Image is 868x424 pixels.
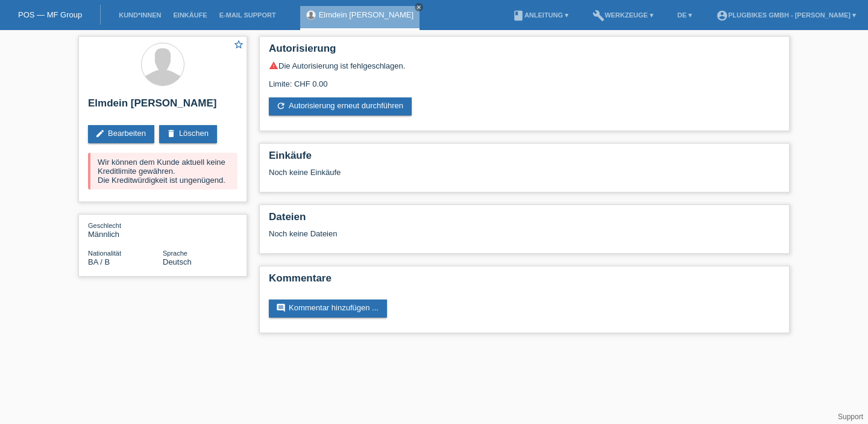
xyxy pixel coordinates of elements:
a: Einkäufe [167,11,213,19]
span: Bosnien und Herzegowina / B / 13.01.1999 [88,257,110,266]
a: close [415,3,423,11]
h2: Autorisierung [269,43,780,61]
i: warning [269,61,278,70]
h2: Elmdein [PERSON_NAME] [88,97,237,115]
div: Wir können dem Kunde aktuell keine Kreditlimite gewähren. Die Kreditwürdigkeit ist ungenügend. [88,153,237,189]
i: star_border [233,39,244,50]
a: Support [838,413,863,421]
i: delete [166,129,176,138]
i: book [512,10,524,22]
a: Elmdein [PERSON_NAME] [319,10,414,19]
div: Noch keine Einkäufe [269,168,780,186]
h2: Kommentare [269,272,780,290]
i: close [416,4,422,10]
a: E-Mail Support [213,11,282,19]
a: star_border [233,39,244,52]
div: Noch keine Dateien [269,229,637,238]
a: bookAnleitung ▾ [506,11,574,19]
i: edit [95,129,105,138]
h2: Einkäufe [269,150,780,168]
a: refreshAutorisierung erneut durchführen [269,97,412,115]
a: POS — MF Group [18,10,82,19]
div: Männlich [88,221,163,239]
div: Limite: CHF 0.00 [269,70,780,88]
span: Deutsch [163,257,192,266]
i: comment [276,303,286,313]
a: buildWerkzeuge ▾ [587,11,659,19]
a: commentKommentar hinzufügen ... [269,300,387,318]
i: build [593,10,605,22]
h2: Dateien [269,211,780,229]
span: Nationalität [88,250,121,257]
a: DE ▾ [671,11,698,19]
div: Die Autorisierung ist fehlgeschlagen. [269,61,780,70]
i: refresh [276,101,286,111]
a: Kund*innen [113,11,167,19]
span: Geschlecht [88,222,121,229]
i: account_circle [716,10,728,22]
a: deleteLöschen [159,125,217,143]
a: editBearbeiten [88,125,154,143]
span: Sprache [163,250,187,257]
a: account_circlePlugBikes GmbH - [PERSON_NAME] ▾ [710,11,862,19]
